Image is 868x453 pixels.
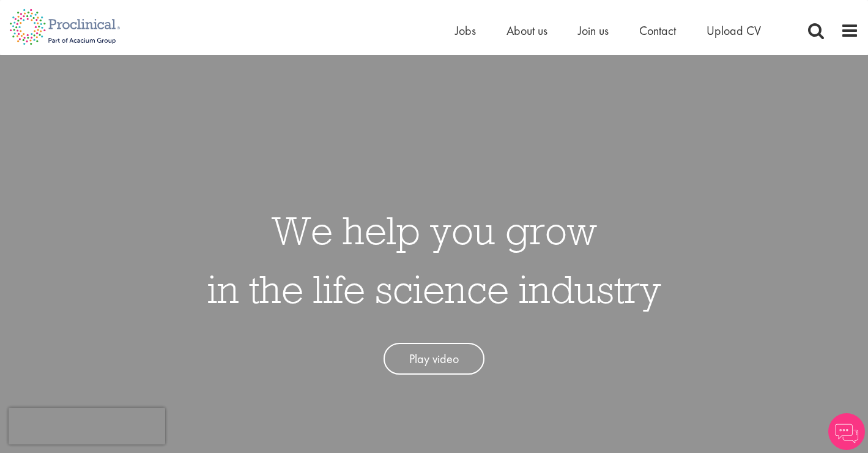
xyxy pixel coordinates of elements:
img: Chatbot [828,413,865,450]
a: Join us [578,23,609,39]
a: Jobs [455,23,476,39]
h1: We help you grow in the life science industry [207,201,661,318]
a: Upload CV [707,23,761,39]
a: Play video [384,343,484,375]
a: About us [506,23,547,39]
a: Contact [639,23,676,39]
